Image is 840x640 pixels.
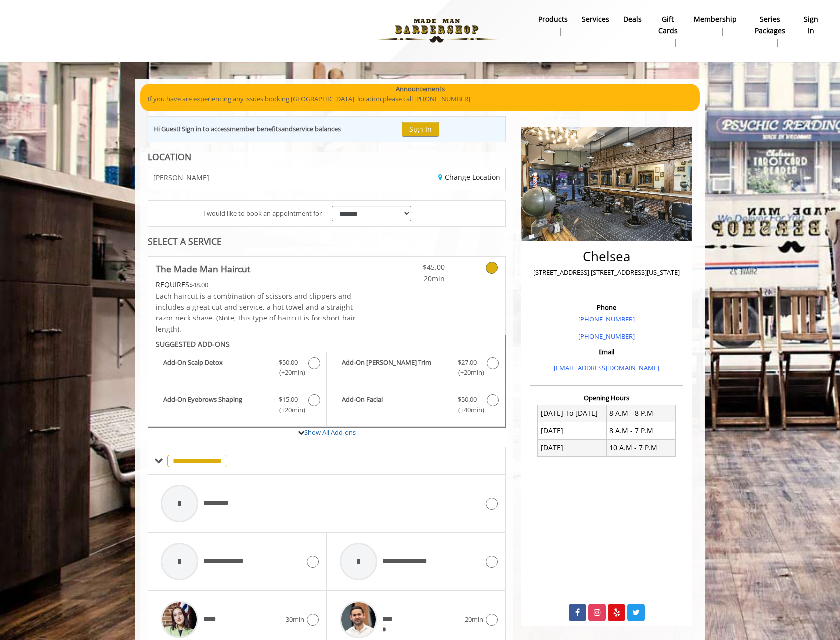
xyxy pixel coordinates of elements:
[751,14,790,36] b: Series packages
[538,14,568,25] b: products
[458,394,477,405] span: $50.00
[163,357,269,378] b: Add-On Scalp Detox
[438,172,500,182] a: Change Location
[153,174,209,181] span: [PERSON_NAME]
[649,12,686,49] a: Gift cardsgift cards
[530,394,683,401] h3: Opening Hours
[153,357,321,381] label: Add-On Scalp Detox
[402,122,439,136] button: Sign In
[203,208,322,219] span: I would like to book an appointment for
[538,422,607,439] td: [DATE]
[694,14,737,25] b: Membership
[578,315,635,323] a: [PHONE_NUMBER]
[274,367,303,378] span: (+20min )
[452,367,482,378] span: (+20min )
[163,394,269,415] b: Add-On Eyebrows Shaping
[279,357,298,368] span: $50.00
[606,439,675,456] td: 10 A.M - 7 P.M
[623,14,642,25] b: Deals
[538,439,607,456] td: [DATE]
[148,237,506,246] div: SELECT A SERVICE
[575,12,616,38] a: ServicesServices
[465,614,483,625] span: 20min
[804,14,819,36] b: sign in
[342,357,447,378] b: Add-On [PERSON_NAME] Trim
[656,14,679,36] b: gift cards
[744,12,797,49] a: Series packagesSeries packages
[286,614,304,625] span: 30min
[156,339,230,349] b: SUGGESTED ADD-ONS
[616,12,649,38] a: DealsDeals
[304,428,356,437] a: Show All Add-ons
[458,357,477,368] span: $27.00
[452,405,482,415] span: (+40min )
[153,124,341,134] div: Hi Guest! Sign in to access and
[578,332,635,341] a: [PHONE_NUMBER]
[687,12,744,38] a: MembershipMembership
[531,12,575,38] a: Productsproducts
[156,279,357,290] div: $48.00
[386,273,445,284] span: 20min
[532,304,681,311] h3: Phone
[606,405,675,422] td: 8 A.M - 8 P.M
[230,124,281,133] b: member benefits
[606,422,675,439] td: 8 A.M - 7 P.M
[153,394,321,418] label: Add-On Eyebrows Shaping
[148,335,506,428] div: The Made Man Haircut Add-onS
[148,94,692,104] p: If you have are experiencing any issues booking [GEOGRAPHIC_DATA] location please call [PHONE_NUM...
[332,357,500,381] label: Add-On Beard Trim
[148,151,191,163] b: LOCATION
[386,262,445,273] span: $45.00
[532,267,681,278] p: [STREET_ADDRESS],[STREET_ADDRESS][US_STATE]
[532,249,681,264] h2: Chelsea
[532,348,681,355] h3: Email
[274,405,303,415] span: (+20min )
[156,280,189,289] span: This service needs some Advance to be paid before we block your appointment
[538,405,607,422] td: [DATE] To [DATE]
[368,3,505,58] img: Made Man Barbershop logo
[332,394,500,418] label: Add-On Facial
[582,14,609,25] b: Services
[279,394,298,405] span: $15.00
[293,124,341,133] b: service balances
[797,12,826,38] a: sign insign in
[156,262,250,276] b: The Made Man Haircut
[396,84,445,94] b: Announcements
[342,394,447,415] b: Add-On Facial
[554,363,659,372] a: [EMAIL_ADDRESS][DOMAIN_NAME]
[156,291,356,334] span: Each haircut is a combination of scissors and clippers and includes a great cut and service, a ho...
